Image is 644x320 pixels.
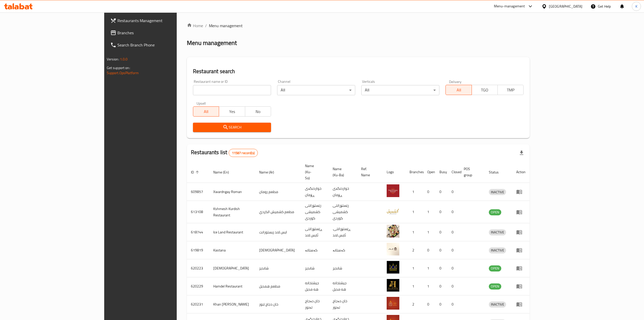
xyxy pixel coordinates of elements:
td: Kastana [209,241,255,259]
td: 0 [448,259,460,277]
button: TMP [497,85,524,95]
span: ID [191,169,201,175]
td: 2 [405,241,423,259]
input: Search for restaurant name or ID.. [193,85,271,95]
th: Closed [448,161,460,183]
td: ڕێستۆرانتی ئایس لاند [301,223,329,241]
a: Support.OpsPlatform [107,70,139,76]
td: رێستۆرانتی کشمیشى كوردى [329,201,357,223]
span: Name (Ku-Ba) [333,166,351,178]
td: جيشتخانه هه مديل [329,277,357,295]
th: Action [512,161,530,183]
td: 0 [423,183,435,201]
button: No [245,106,271,117]
span: K [635,4,637,9]
span: Name (Ar) [259,169,281,175]
td: 1 [423,201,435,223]
a: Search Branch Phone [106,39,212,51]
td: Kshmesh Kurdish Restaurant [209,201,255,223]
div: OPEN [489,209,501,215]
td: خان دجاج تنور [255,295,301,313]
td: شانديز [329,259,357,277]
td: Khan [PERSON_NAME] [209,295,255,313]
td: 0 [448,241,460,259]
div: Total records count [229,149,258,157]
button: All [193,106,219,117]
td: 0 [448,295,460,313]
div: [GEOGRAPHIC_DATA] [549,4,582,9]
img: Kshmesh Kurdish Restaurant [387,205,399,217]
th: Busy [435,161,448,183]
span: Search Branch Phone [117,42,208,48]
span: INACTIVE [489,229,506,235]
td: .ڕێستۆرانتی ئایس لاند [329,223,357,241]
button: TGO [472,85,498,95]
h2: Restaurant search [193,68,524,75]
span: TGO [474,86,496,94]
span: 11587 record(s) [229,151,258,155]
td: 1 [405,223,423,241]
td: Ice Land Restaurant [209,223,255,241]
td: مطعم همديل [255,277,301,295]
span: Branches [117,30,208,36]
td: 1 [423,277,435,295]
span: All [448,86,470,94]
img: Hamdel Restaurant [387,279,399,292]
img: Shandiz [387,261,399,274]
td: 0 [448,223,460,241]
td: 0 [448,277,460,295]
td: [DEMOGRAPHIC_DATA] [209,259,255,277]
td: 0 [423,295,435,313]
span: Name (En) [213,169,236,175]
div: Menu [516,265,526,271]
span: POS group [464,166,479,178]
span: INACTIVE [489,247,506,253]
td: شانديز [301,259,329,277]
td: 1 [423,223,435,241]
div: Menu [516,301,526,307]
td: شانديز [255,259,301,277]
button: Yes [219,106,245,117]
a: Branches [106,27,212,39]
img: Kastana [387,243,399,255]
td: 2 [405,295,423,313]
th: Logo [383,161,405,183]
td: کەستانە [301,241,329,259]
td: 0 [435,295,448,313]
span: Restaurants Management [117,18,208,24]
td: 0 [435,201,448,223]
td: ايس لاند ريستورانت [255,223,301,241]
div: All [277,85,355,95]
span: INACTIVE [489,301,506,307]
td: 1 [423,259,435,277]
span: All [195,108,217,115]
span: Status [489,169,505,175]
span: Menu management [209,23,243,29]
div: Export file [515,147,528,159]
div: Menu [516,209,526,215]
img: Ice Land Restaurant [387,225,399,237]
td: خان دەجاج تەنور [301,295,329,313]
div: Menu [516,283,526,289]
label: Upsell [196,101,206,105]
span: Version: [107,56,119,62]
label: Delivery [449,80,462,83]
nav: breadcrumb [187,23,530,29]
td: 1 [405,183,423,201]
span: INACTIVE [489,189,506,195]
span: Search [197,124,267,131]
td: 1 [405,201,423,223]
span: Name (Ku-So) [305,163,323,181]
span: TMP [500,86,522,94]
td: 1 [405,259,423,277]
th: Branches [405,161,423,183]
td: Xwardngay Roman [209,183,255,201]
h2: Restaurants list [191,149,258,157]
td: 0 [435,241,448,259]
button: All [445,85,472,95]
span: Yes [221,108,243,115]
span: No [247,108,269,115]
td: 0 [435,277,448,295]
